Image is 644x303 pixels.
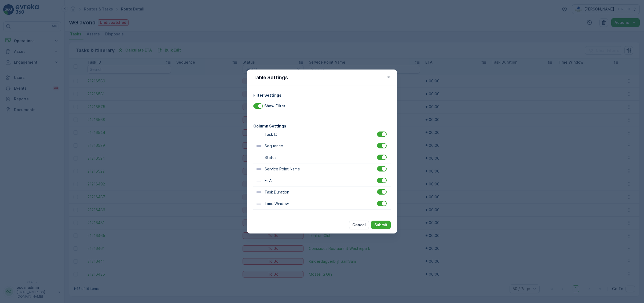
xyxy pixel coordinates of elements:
[349,221,369,229] button: Cancel
[265,189,289,195] p: Task Duration
[265,166,300,172] p: Service Point Name
[265,201,289,206] p: Time Window
[253,129,391,140] div: Task ID
[265,155,276,160] p: Status
[265,143,283,149] p: Sequence
[253,175,391,187] div: ETA
[371,221,391,229] button: Submit
[352,222,366,228] p: Cancel
[253,187,391,198] div: Task Duration
[265,132,277,137] p: Task ID
[253,74,288,81] p: Table Settings
[253,123,391,129] h4: Column Settings
[253,198,391,210] div: Time Window
[264,103,285,109] p: Show Filter
[253,140,391,152] div: Sequence
[253,152,391,163] div: Status
[253,163,391,175] div: Service Point Name
[265,178,272,183] p: ETA
[253,92,391,98] h4: Filter Settings
[374,222,387,228] p: Submit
